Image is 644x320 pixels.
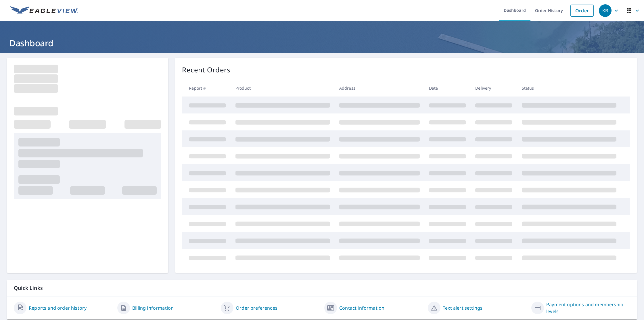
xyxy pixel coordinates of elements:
[424,80,471,97] th: Date
[182,80,231,97] th: Report #
[29,304,87,311] a: Reports and order history
[7,37,637,49] h1: Dashboard
[335,80,424,97] th: Address
[599,4,612,17] div: KB
[517,80,621,97] th: Status
[570,5,594,17] a: Order
[10,6,78,15] img: EV Logo
[231,80,335,97] th: Product
[14,284,630,292] p: Quick Links
[546,301,630,315] a: Payment options and membership levels
[132,304,174,311] a: Billing information
[182,65,230,75] p: Recent Orders
[443,304,482,311] a: Text alert settings
[471,80,517,97] th: Delivery
[236,304,277,311] a: Order preferences
[339,304,384,311] a: Contact information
